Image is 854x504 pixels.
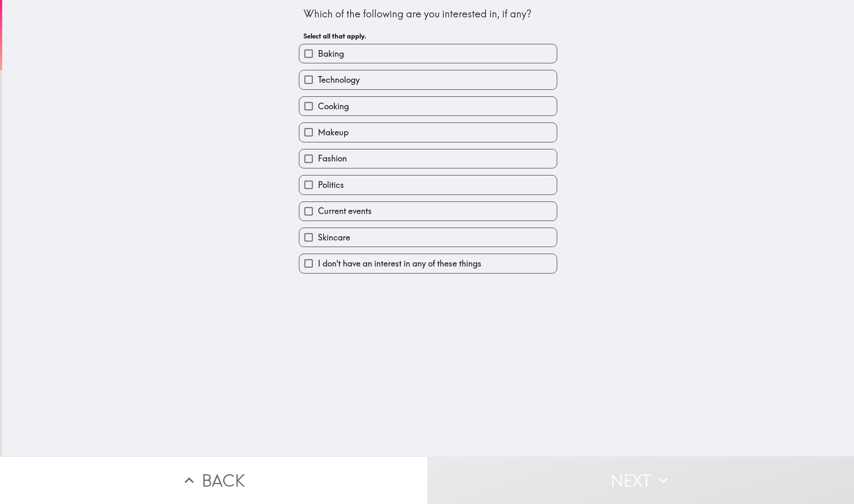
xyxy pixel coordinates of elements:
[299,97,557,115] button: Cooking
[318,48,344,60] span: Baking
[318,101,349,112] span: Cooking
[299,175,557,194] button: Politics
[318,179,344,191] span: Politics
[318,205,372,217] span: Current events
[318,127,349,138] span: Makeup
[318,74,360,86] span: Technology
[299,44,557,63] button: Baking
[299,202,557,221] button: Current events
[318,232,350,243] span: Skincare
[303,31,553,41] h6: Select all that apply.
[299,254,557,273] button: I don't have an interest in any of these things
[318,153,347,164] span: Fashion
[303,7,553,21] div: Which of the following are you interested in, if any?
[299,149,557,168] button: Fashion
[299,228,557,247] button: Skincare
[318,258,481,269] span: I don't have an interest in any of these things
[299,123,557,142] button: Makeup
[299,70,557,89] button: Technology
